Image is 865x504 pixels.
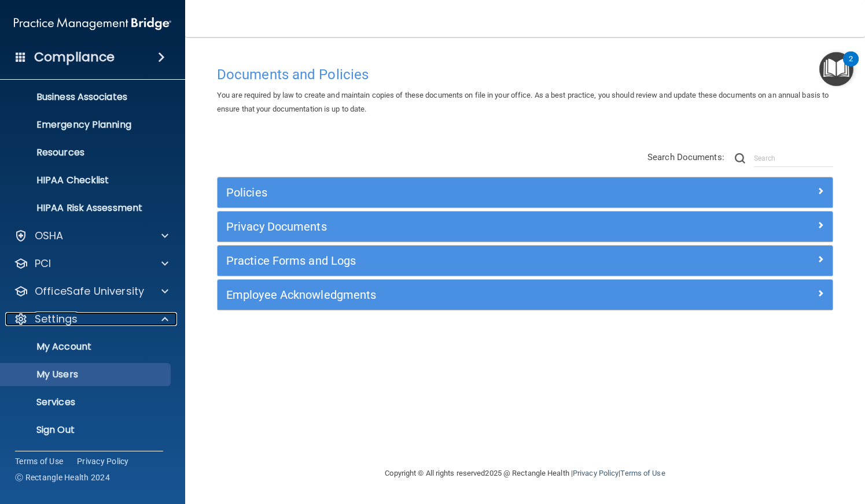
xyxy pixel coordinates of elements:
[8,369,165,380] p: My Users
[573,469,619,477] a: Privacy Policy
[77,455,129,467] a: Privacy Policy
[620,469,665,477] a: Terms of Use
[34,49,115,65] h4: Compliance
[819,52,853,86] button: Open Resource Center, 2 new notifications
[226,288,670,301] h5: Employee Acknowledgments
[226,186,670,199] h5: Policies
[14,284,168,298] a: OfficeSafe University
[35,312,78,326] p: Settings
[14,312,168,326] a: Settings
[226,254,670,267] h5: Practice Forms and Logs
[217,91,829,113] span: You are required by law to create and maintain copies of these documents on file in your office. ...
[754,150,833,167] input: Search
[8,341,165,353] p: My Account
[14,12,171,35] img: PMB logo
[35,284,144,298] p: OfficeSafe University
[849,59,853,74] div: 2
[8,91,165,103] p: Business Associates
[735,153,745,164] img: ic-search.3b580494.png
[15,472,110,483] span: Ⓒ Rectangle Health 2024
[226,286,824,304] a: Employee Acknowledgments
[314,455,737,492] div: Copyright © All rights reserved 2025 @ Rectangle Health | |
[8,396,165,408] p: Services
[8,424,165,436] p: Sign Out
[15,455,63,467] a: Terms of Use
[647,152,724,162] span: Search Documents:
[226,183,824,202] a: Policies
[35,257,51,270] p: PCI
[14,257,168,270] a: PCI
[8,147,165,158] p: Resources
[226,217,824,236] a: Privacy Documents
[226,251,824,270] a: Practice Forms and Logs
[8,119,165,131] p: Emergency Planning
[8,202,165,214] p: HIPAA Risk Assessment
[8,175,165,186] p: HIPAA Checklist
[217,67,833,82] h4: Documents and Policies
[14,229,168,243] a: OSHA
[35,229,64,243] p: OSHA
[226,220,670,233] h5: Privacy Documents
